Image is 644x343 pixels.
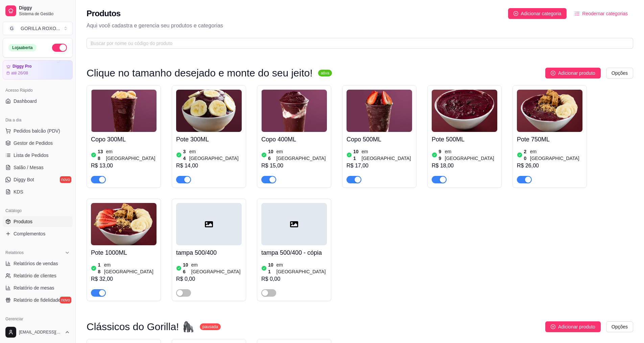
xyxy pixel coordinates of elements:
[606,321,633,332] button: Opções
[200,323,221,330] sup: pausada
[98,148,105,162] article: 138
[8,44,37,51] div: Loja aberta
[517,162,582,170] div: R$ 26,00
[347,90,412,132] img: product-image
[13,64,32,69] article: Diggy Pro
[14,152,49,159] span: Lista de Pedidos
[612,69,628,77] span: Opções
[347,162,412,170] div: R$ 17,00
[14,164,44,171] span: Salão / Mesas
[606,68,633,78] button: Opções
[19,329,62,335] span: [EMAIL_ADDRESS][DOMAIN_NAME]
[91,275,157,283] div: R$ 32,00
[3,162,73,173] a: Salão / Mesas
[261,90,327,132] img: product-image
[558,323,595,330] span: Adicionar produto
[268,148,275,162] article: 106
[3,125,73,136] button: Pedidos balcão (PDV)
[3,270,73,281] a: Relatório de clientes
[3,205,73,216] div: Catálogo
[176,162,242,170] div: R$ 14,00
[3,282,73,293] a: Relatório de mesas
[183,148,188,162] article: 34
[14,272,56,279] span: Relatório de clientes
[91,203,157,245] img: product-image
[87,22,633,30] p: Aqui você cadastra e gerencia seu produtos e categorias
[545,68,601,78] button: Adicionar produto
[582,10,628,17] span: Reodernar categorias
[445,148,497,162] article: em [GEOGRAPHIC_DATA]
[19,5,70,11] span: Diggy
[524,148,529,162] article: 20
[277,261,327,275] article: em [GEOGRAPHIC_DATA]
[3,295,73,305] a: Relatório de fidelidadenovo
[508,8,567,19] button: Adicionar categoria
[551,71,555,75] span: plus-circle
[3,186,73,197] a: KDS
[91,90,157,132] img: product-image
[551,324,555,329] span: plus-circle
[3,258,73,269] a: Relatórios de vendas
[318,70,332,76] sup: ativa
[191,261,242,275] article: em [GEOGRAPHIC_DATA]
[432,162,497,170] div: R$ 18,00
[3,228,73,239] a: Complementos
[176,275,242,283] div: R$ 0,00
[87,69,313,77] h3: Clique no tamanho desejado e monte do seu jeito!
[14,188,23,195] span: KDS
[52,44,67,52] button: Alterar Status
[91,248,157,257] h4: Pote 1000ML
[106,148,157,162] article: em [GEOGRAPHIC_DATA]
[3,60,73,79] a: Diggy Proaté 26/08
[545,321,601,332] button: Adicionar produto
[14,284,54,291] span: Relatório de mesas
[261,162,327,170] div: R$ 15,00
[19,11,70,17] span: Sistema de Gestão
[91,40,624,47] input: Buscar por nome ou código do produto
[514,11,518,16] span: plus-circle
[21,25,60,32] div: GORILLA ROXO ...
[432,135,497,144] h4: Pote 500ML
[14,128,60,134] span: Pedidos balcão (PDV)
[261,248,327,257] h4: tampa 500/400 - cópia
[353,148,360,162] article: 101
[176,248,242,257] h4: tampa 500/400
[3,138,73,148] a: Gestor de Pedidos
[362,148,412,162] article: em [GEOGRAPHIC_DATA]
[432,90,497,132] img: product-image
[183,261,190,275] article: 106
[3,324,73,340] button: [EMAIL_ADDRESS][DOMAIN_NAME]
[3,85,73,96] div: Acesso Rápido
[87,323,194,331] h3: Clássicos do Gorilla! 🦍​
[5,250,24,255] span: Relatórios
[517,135,582,144] h4: Pote 750ML
[530,148,582,162] article: em [GEOGRAPHIC_DATA]
[14,297,61,303] span: Relatório de fidelidade
[104,261,157,275] article: em [GEOGRAPHIC_DATA]
[14,98,37,105] span: Dashboard
[14,230,45,237] span: Complementos
[517,90,582,132] img: product-image
[261,275,327,283] div: R$ 0,00
[3,22,73,35] button: Select a team
[277,148,327,162] article: em [GEOGRAPHIC_DATA]
[521,10,562,17] span: Adicionar categoria
[176,135,242,144] h4: Pote 300ML
[14,218,32,225] span: Produtos
[98,261,103,275] article: 18
[8,25,15,32] span: G
[347,135,412,144] h4: Copo 500ML
[189,148,242,162] article: em [GEOGRAPHIC_DATA]
[14,176,34,183] span: Diggy Bot
[558,69,595,77] span: Adicionar produto
[569,8,633,19] button: Reodernar categorias
[261,135,327,144] h4: Copo 400ML
[3,174,73,185] a: Diggy Botnovo
[91,162,157,170] div: R$ 13,00
[268,261,275,275] article: 101
[3,115,73,125] div: Dia a dia
[91,135,157,144] h4: Copo 300ML
[87,8,121,19] h2: Produtos
[612,323,628,330] span: Opções
[439,148,444,162] article: 99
